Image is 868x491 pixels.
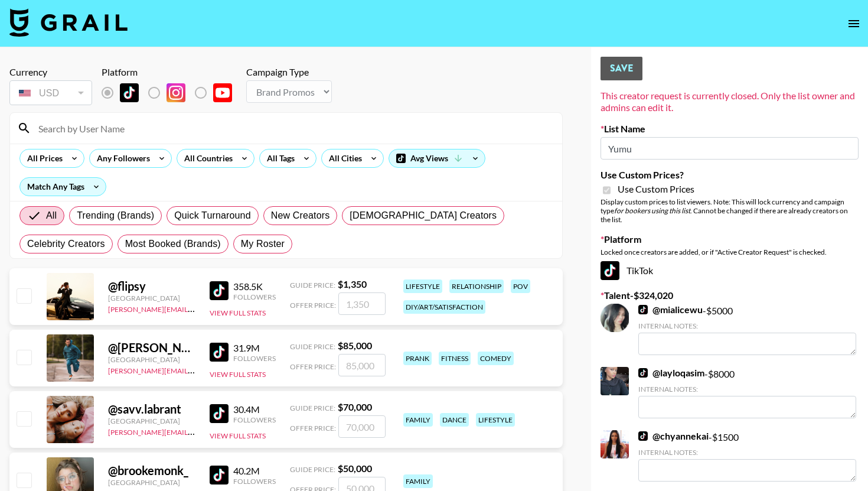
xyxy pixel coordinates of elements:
span: Guide Price: [290,281,335,290]
div: family [403,474,433,488]
div: diy/art/satisfaction [403,300,485,314]
img: TikTok [210,466,229,485]
div: @ savv.labrant [108,402,195,417]
div: pov [511,279,530,293]
span: Guide Price: [290,465,335,474]
div: Avg Views [389,149,485,167]
div: USD [12,83,90,103]
input: 1,350 [338,292,386,315]
div: @ flipsy [108,279,195,294]
div: All Prices [20,149,65,167]
label: Platform [601,233,859,245]
a: @chyannekai [638,430,709,442]
div: This creator request is currently closed. Only the list owner and admins can edit it. [601,90,859,113]
button: View Full Stats [210,431,266,440]
span: Quick Turnaround [174,209,251,223]
div: [GEOGRAPHIC_DATA] [108,294,195,303]
label: Talent - $ 324,020 [601,290,859,301]
div: Currency is locked to USD [9,78,92,108]
div: lifestyle [403,279,442,293]
div: Followers [233,354,276,363]
input: 85,000 [338,354,386,376]
div: All Countries [177,149,235,167]
div: Any Followers [90,149,152,167]
input: Search by User Name [31,119,555,138]
a: [PERSON_NAME][EMAIL_ADDRESS][DOMAIN_NAME] [108,425,283,437]
div: All Cities [322,149,364,167]
div: - $ 5000 [638,304,856,355]
strong: $ 1,350 [338,278,367,290]
span: Most Booked (Brands) [125,237,221,251]
div: List locked to TikTok. [102,80,242,105]
div: [GEOGRAPHIC_DATA] [108,417,195,425]
div: Followers [233,477,276,486]
span: New Creators [271,209,330,223]
div: - $ 1500 [638,430,856,482]
div: [GEOGRAPHIC_DATA] [108,355,195,364]
span: All [46,209,57,223]
div: 30.4M [233,404,276,415]
img: TikTok [210,404,229,423]
img: TikTok [638,368,648,378]
div: - $ 8000 [638,367,856,418]
div: Followers [233,415,276,424]
span: Use Custom Prices [618,183,694,195]
div: TikTok [601,261,859,280]
span: Offer Price: [290,424,336,433]
a: @mialicewu [638,304,703,316]
img: YouTube [213,83,232,102]
div: Platform [102,66,242,78]
strong: $ 70,000 [338,401,372,412]
label: List Name [601,123,859,135]
img: TikTok [601,261,619,280]
a: [PERSON_NAME][EMAIL_ADDRESS][DOMAIN_NAME] [108,364,283,375]
span: My Roster [241,237,285,251]
span: Guide Price: [290,342,335,351]
div: All Tags [260,149,297,167]
div: prank [403,352,432,365]
div: Internal Notes: [638,321,856,330]
button: View Full Stats [210,308,266,317]
button: open drawer [842,12,866,35]
div: relationship [449,279,504,293]
img: TikTok [210,281,229,300]
div: dance [440,413,469,427]
div: Locked once creators are added, or if "Active Creator Request" is checked. [601,248,859,256]
img: TikTok [638,431,648,441]
div: [GEOGRAPHIC_DATA] [108,478,195,487]
span: Offer Price: [290,301,336,310]
strong: $ 85,000 [338,340,372,351]
img: TikTok [120,83,139,102]
div: 31.9M [233,342,276,354]
div: family [403,413,433,427]
div: Internal Notes: [638,448,856,457]
button: Save [601,57,642,80]
div: @ [PERSON_NAME].[PERSON_NAME] [108,340,195,355]
div: Internal Notes: [638,385,856,394]
span: [DEMOGRAPHIC_DATA] Creators [350,209,497,223]
div: Display custom prices to list viewers. Note: This will lock currency and campaign type . Cannot b... [601,197,859,224]
div: Followers [233,292,276,301]
img: Instagram [167,83,185,102]
div: 40.2M [233,465,276,477]
div: 358.5K [233,281,276,292]
div: lifestyle [476,413,515,427]
div: Campaign Type [246,66,332,78]
a: [PERSON_NAME][EMAIL_ADDRESS][DOMAIN_NAME] [108,303,283,314]
div: comedy [478,352,514,365]
span: Trending (Brands) [77,209,154,223]
div: fitness [439,352,471,365]
div: Match Any Tags [20,178,106,196]
img: TikTok [210,343,229,362]
label: Use Custom Prices? [601,169,859,181]
img: Grail Talent [9,8,128,37]
em: for bookers using this list [614,206,690,215]
img: TikTok [638,305,648,314]
button: View Full Stats [210,370,266,379]
a: @layloqasim [638,367,704,379]
span: Guide Price: [290,404,335,412]
input: 70,000 [338,415,386,438]
span: Celebrity Creators [27,237,105,251]
strong: $ 50,000 [338,463,372,474]
div: @ brookemonk_ [108,463,195,478]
